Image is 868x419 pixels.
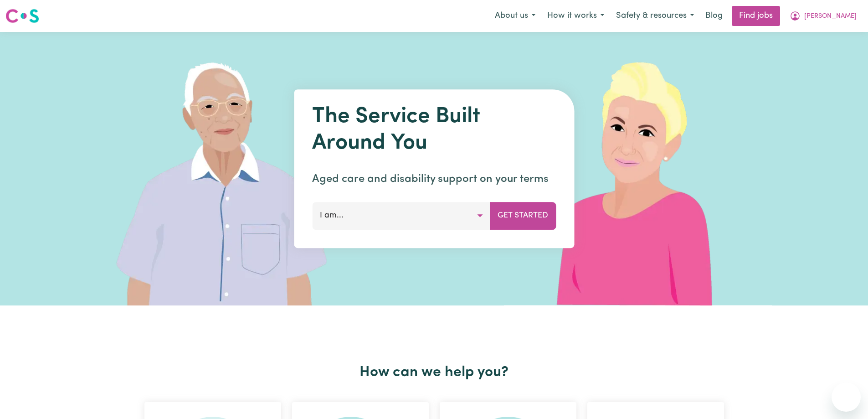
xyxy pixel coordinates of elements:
[489,6,541,26] button: About us
[804,11,857,21] span: [PERSON_NAME]
[5,8,39,24] img: Careseekers logo
[139,364,729,381] h2: How can we help you?
[732,6,780,26] a: Find jobs
[784,6,863,26] button: My Account
[312,171,556,187] p: Aged care and disability support on your terms
[832,383,861,412] iframe: 启动消息传送窗口的按钮
[5,5,39,26] a: Careseekers logo
[700,6,728,26] a: Blog
[312,104,556,156] h1: The Service Built Around You
[610,6,700,26] button: Safety & resources
[490,202,556,229] button: Get Started
[312,202,490,229] button: I am...
[541,6,610,26] button: How it works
